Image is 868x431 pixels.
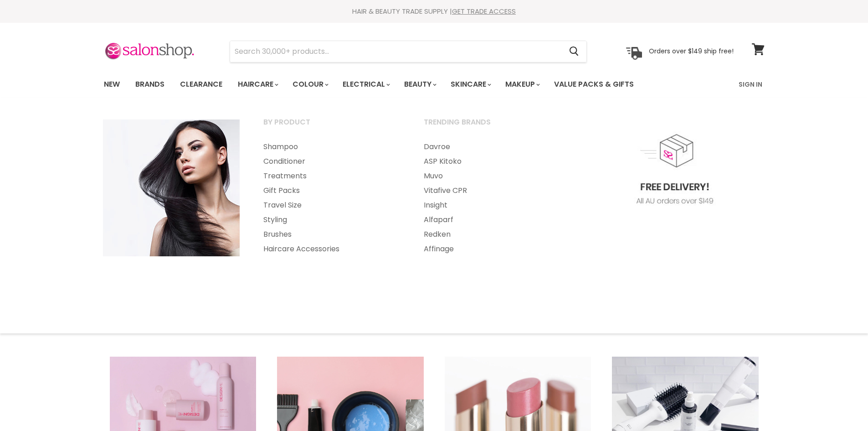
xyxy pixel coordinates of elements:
[231,75,284,94] a: Haircare
[412,227,571,242] a: Redken
[252,198,411,213] a: Travel Size
[498,75,545,94] a: Makeup
[230,41,562,62] input: Search
[128,75,171,94] a: Brands
[252,140,411,256] ul: Main menu
[649,47,734,55] p: Orders over $149 ship free!
[230,41,587,62] form: Product
[412,242,571,256] a: Affinage
[97,75,127,94] a: New
[92,7,776,16] div: HAIR & BEAUTY TRADE SUPPLY |
[412,169,571,183] a: Muvo
[252,140,411,154] a: Shampoo
[252,154,411,169] a: Conditioner
[562,41,586,62] button: Search
[252,213,411,227] a: Styling
[252,242,411,256] a: Haircare Accessories
[452,6,516,16] a: GET TRADE ACCESS
[397,75,442,94] a: Beauty
[92,71,776,98] nav: Main
[97,71,687,98] ul: Main menu
[412,213,571,227] a: Alfaparf
[286,75,334,94] a: Colour
[733,75,768,94] a: Sign In
[547,75,641,94] a: Value Packs & Gifts
[412,140,571,256] ul: Main menu
[252,183,411,198] a: Gift Packs
[252,169,411,183] a: Treatments
[412,183,571,198] a: Vitafive CPR
[444,75,497,94] a: Skincare
[173,75,229,94] a: Clearance
[412,198,571,213] a: Insight
[336,75,395,94] a: Electrical
[252,227,411,242] a: Brushes
[412,140,571,154] a: Davroe
[252,115,411,138] a: By Product
[412,154,571,169] a: ASP Kitoko
[412,115,571,138] a: Trending Brands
